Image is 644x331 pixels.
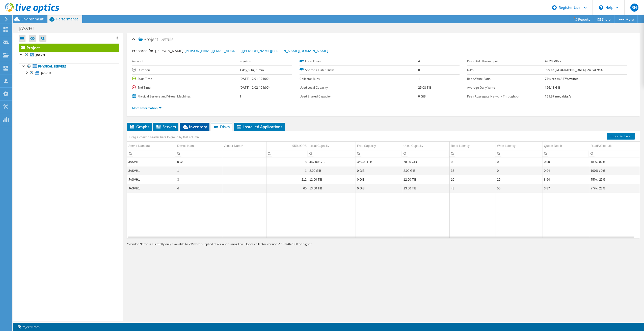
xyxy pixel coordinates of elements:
[496,142,543,150] td: Write Latency Column
[496,150,543,157] td: Column Write Latency, Filter cell
[594,15,614,23] a: Share
[19,44,119,52] a: Project
[128,143,150,149] div: Server Name(s)
[308,142,356,150] td: Local Capacity Column
[589,157,640,166] td: Column Read/Write ratio, Value 18% / 82%
[467,68,545,73] label: IOPS
[357,143,376,149] div: Free Capacity
[418,94,426,98] b: 0 GiB
[589,184,640,193] td: Column Read/Write ratio, Value 77% / 23%
[308,157,356,166] td: Column Local Capacity, Value 447.00 GiB
[127,175,176,184] td: Column Server Name(s), Value JASVH1
[591,143,612,149] div: Read/Write ratio
[292,143,307,149] div: 95% IOPS
[266,157,308,166] td: Column 95% IOPS, Value 8
[449,166,496,175] td: Column Read Latency, Value 33
[543,157,589,166] td: Column Queue Depth, Value 0.00
[300,76,418,81] label: Collector Runs
[467,59,545,64] label: Peak Disk Throughput
[300,59,418,64] label: Local Disks
[418,85,431,90] b: 25.08 TiB
[129,124,149,129] span: Graphs
[496,175,543,184] td: Column Write Latency, Value 29
[19,52,119,58] a: JASVH1
[222,150,266,157] td: Column Vendor Name*, Filter cell
[418,68,420,72] b: 0
[239,68,264,72] b: 1 day, 0 hr, 1 min
[402,184,449,193] td: Column Used Capacity, Value 13.00 TiB
[449,157,496,166] td: Column Read Latency, Value 0
[224,143,265,149] div: Vendor Name*
[402,142,449,150] td: Used Capacity Column
[543,166,589,175] td: Column Queue Depth, Value 0.04
[177,143,195,149] div: Device Name
[156,124,176,129] span: Servers
[545,85,560,90] b: 126.13 GiB
[308,184,356,193] td: Column Local Capacity, Value 13.00 TiB
[309,143,329,149] div: Local Capacity
[132,85,239,90] label: End Time
[56,17,78,21] span: Performance
[16,26,43,31] h1: JASVH1
[266,142,308,150] td: 95% IOPS Column
[222,175,266,184] td: Column Vendor Name*, Value
[545,59,561,63] b: 49.20 MB/s
[589,150,640,157] td: Column Read/Write ratio, Filter cell
[308,150,356,157] td: Column Local Capacity, Filter cell
[607,133,635,140] a: Export to Excel
[449,175,496,184] td: Column Read Latency, Value 10
[127,142,176,150] td: Server Name(s) Column
[155,48,328,53] span: [PERSON_NAME],
[589,166,640,175] td: Column Read/Write ratio, Value 100% / 0%
[159,36,173,42] span: Details
[570,15,594,23] a: Reports
[497,143,516,149] div: Write Latency
[467,76,545,81] label: Read/Write Ratio
[21,17,44,21] span: Environment
[467,85,545,90] label: Average Daily Write
[300,68,418,73] label: Shared Cluster Disks
[404,143,423,149] div: Used Capacity
[266,175,308,184] td: Column 95% IOPS, Value 212
[300,85,418,90] label: Used Local Capacity
[132,48,154,53] label: Prepared for:
[356,150,402,157] td: Column Free Capacity, Filter cell
[176,184,222,193] td: Column Device Name, Value 4
[402,150,449,157] td: Column Used Capacity, Filter cell
[266,166,308,175] td: Column 95% IOPS, Value 1
[239,77,270,81] b: [DATE] 12:01 (-04:00)
[467,94,545,99] label: Peak Aggregate Network Throughput
[544,143,562,149] div: Queue Depth
[418,77,420,81] b: 1
[356,184,402,193] td: Column Free Capacity, Value 0 GiB
[132,59,239,64] label: Account
[132,76,239,81] label: Start Time
[127,166,176,175] td: Column Server Name(s), Value JASVH1
[589,142,640,150] td: Read/Write ratio Column
[545,68,603,72] b: 909 at [GEOGRAPHIC_DATA], 249 at 95%
[451,143,470,149] div: Read Latency
[236,124,282,129] span: Installed Applications
[308,175,356,184] td: Column Local Capacity, Value 12.00 TiB
[496,157,543,166] td: Column Write Latency, Value 0
[176,142,222,150] td: Device Name Column
[402,166,449,175] td: Column Used Capacity, Value 2.00 GiB
[19,63,119,70] a: Physical Servers
[41,71,51,75] span: JASVH1
[128,134,200,141] div: Drag a column header here to group by that column
[127,150,176,157] td: Column Server Name(s), Filter cell
[418,59,420,63] b: 4
[543,142,589,150] td: Queue Depth Column
[176,175,222,184] td: Column Device Name, Value 3
[213,124,230,129] span: Disks
[496,184,543,193] td: Column Write Latency, Value 50
[239,94,241,98] b: 1
[630,4,638,12] span: RH
[545,94,571,98] b: 151.37 megabits/s
[139,37,158,42] span: Project
[222,142,266,150] td: Vendor Name* Column
[127,184,176,193] td: Column Server Name(s), Value JASVH1
[356,175,402,184] td: Column Free Capacity, Value 0 GiB
[545,77,578,81] b: 73% reads / 27% writes
[543,150,589,157] td: Column Queue Depth, Filter cell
